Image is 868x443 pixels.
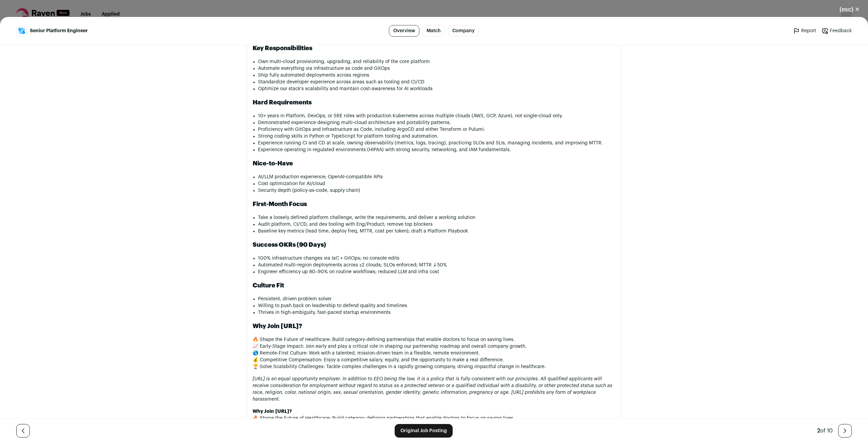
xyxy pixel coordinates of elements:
div: of 10 [817,427,833,435]
strong: Nice-to-Have [253,160,293,166]
li: Persistent, driven problem solver [258,296,615,302]
strong: ? [299,323,302,329]
a: Report [793,27,816,34]
li: 10+ years in Platform, DevOps, or SRE roles with production Kubernetes across multiple clouds (AW... [258,113,615,119]
span: Senior Platform Engineer [30,27,88,34]
em: is an equal opportunity employer. In addition to EEO being the law, it is a policy that is fully ... [253,377,612,395]
li: Demonstrated experience designing multi‑cloud architecture and portability patterns. [258,119,615,126]
strong: ? [289,409,292,414]
li: Cost optimization for AI/cloud [258,180,615,187]
img: caa57462039f8c1b4a3cce447b3363636cfffe04262c0c588d50904429ddd27d.jpg [17,26,27,36]
strong: Why Join [253,323,279,329]
li: Willing to push back on leadership to defend quality and timelines [258,302,615,309]
a: [URL] [511,390,524,395]
li: Standardize developer experience across areas such as tooling and CI/CD [258,79,615,85]
strong: Why Join [253,409,274,414]
li: Optimize our stack’s scalability and maintain cost‑awareness for AI workloads [258,85,615,92]
a: Overview [389,25,419,37]
li: Strong coding skills in Python or TypeScript for platform tooling and automation. [258,133,615,140]
button: Close modal [831,2,868,17]
a: Match [422,25,445,37]
p: 🔥 Shape the Future of Healthcare: Build category-defining partnerships that enable doctors to foc... [253,336,615,370]
strong: Culture Fit [253,282,284,288]
strong: First-Month Focus [253,201,307,207]
li: Engineer efficiency up 80–90% on routine workflows; reduced LLM and infra cost [258,268,615,275]
li: Audit platform, CI/CD, and dev tooling with Eng/Product; remove top blockers [258,221,615,228]
li: Automated multi‑region deployments across ≥2 clouds; SLOs enforced; MTTR ↓50% [258,262,615,268]
li: 100% infrastructure changes via IaC + GitOps; no console edits [258,255,615,262]
li: Thrives in high-ambiguity, fast-paced startup environments [258,309,615,316]
li: AI/LLM production experience; OpenAI‑compatible APIs [258,174,615,180]
li: Own multi‑cloud provisioning, upgrading, and reliability of the core platform [258,58,615,65]
a: [URL] [253,377,265,381]
span: 2 [817,428,820,434]
a: Feedback [822,27,852,34]
a: Company [448,25,479,37]
li: Take a loosely defined platform challenge, write the requirements, and deliver a working solution [258,214,615,221]
strong: Success OKRs (90 Days) [253,242,326,248]
li: Automate everything via infrastructure as code and GitOps [258,65,615,72]
li: Experience operating in regulated environments (HIPAA) with strong security, networking, and IAM ... [258,146,615,153]
a: Original Job Posting [395,424,453,438]
li: Security depth (policy‑as‑code, supply chain) [258,187,615,194]
li: Baseline key metrics (lead time, deploy freq, MTTR, cost per token); draft a Platform Playbook [258,228,615,235]
li: Experience running CI and CD at scale, owning observability (metrics, logs, tracing), practicing ... [258,140,615,146]
li: Proficiency with GitOps and Infrastructure as Code, including ArgoCD and either Terraform or Pulumi. [258,126,615,133]
strong: Key Responsibilities [253,45,312,51]
a: [URL] [281,323,299,329]
li: Ship fully automated deployments across regions [258,72,615,79]
strong: Hard Requirements [253,99,312,105]
a: [URL] [275,409,289,414]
